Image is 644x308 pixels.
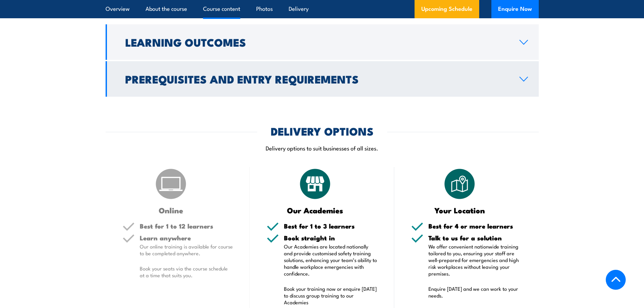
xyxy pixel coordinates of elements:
h3: Online [123,206,220,214]
p: Book your training now or enquire [DATE] to discuss group training to our Academies [284,285,377,306]
a: Prerequisites and Entry Requirements [106,61,539,97]
h2: DELIVERY OPTIONS [271,126,374,136]
h3: Your Location [411,206,508,214]
h5: Talk to us for a solution [428,235,522,241]
h5: Learn anywhere [140,235,233,241]
h5: Best for 1 to 12 learners [140,223,233,229]
a: Learning Outcomes [106,24,539,60]
h2: Learning Outcomes [125,37,509,47]
p: We offer convenient nationwide training tailored to you, ensuring your staff are well-prepared fo... [428,243,522,277]
h5: Best for 4 or more learners [428,223,522,229]
p: Delivery options to suit businesses of all sizes. [106,144,539,152]
h5: Best for 1 to 3 learners [284,223,377,229]
p: Our Academies are located nationally and provide customised safety training solutions, enhancing ... [284,243,377,277]
p: Book your seats via the course schedule at a time that suits you. [140,265,233,279]
h5: Book straight in [284,235,377,241]
h3: Our Academies [267,206,364,214]
p: Our online training is available for course to be completed anywhere. [140,243,233,257]
h2: Prerequisites and Entry Requirements [125,74,509,84]
p: Enquire [DATE] and we can work to your needs. [428,285,522,299]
